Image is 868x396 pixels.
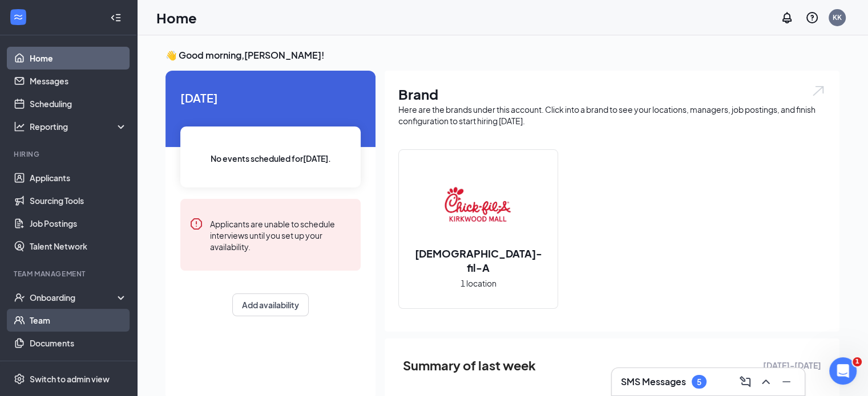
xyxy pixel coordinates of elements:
a: Applicants [30,166,127,189]
span: [DATE] [180,89,361,107]
svg: QuestionInfo [805,11,819,25]
a: Sourcing Tools [30,189,127,212]
div: KK [833,13,842,22]
span: Summary of last week [403,356,536,375]
span: 1 location [461,277,496,289]
button: Add availability [232,293,309,316]
h3: SMS Messages [621,375,686,388]
button: Minimize [777,373,796,391]
svg: Minimize [780,375,793,389]
a: Talent Network [30,235,127,258]
div: Onboarding [30,292,118,303]
a: Scheduling [30,92,127,115]
div: Team Management [14,269,125,279]
span: No events scheduled for [DATE] . [211,152,331,165]
a: SurveysCrown [30,354,127,377]
svg: Settings [14,373,25,385]
div: Hiring [14,149,125,159]
span: [DATE] - [DATE] [763,359,821,371]
h1: Brand [398,84,826,104]
svg: Error [189,217,203,231]
svg: Notifications [780,11,794,25]
img: Chick-fil-A [442,169,515,242]
a: Documents [30,332,127,354]
button: ComposeMessage [736,373,754,391]
svg: ChevronUp [759,375,773,389]
iframe: Intercom live chat [829,357,857,385]
div: Here are the brands under this account. Click into a brand to see your locations, managers, job p... [398,104,826,126]
button: ChevronUp [757,373,775,391]
svg: ComposeMessage [738,375,752,389]
svg: Analysis [14,121,25,132]
svg: Collapse [110,12,122,23]
div: Reporting [30,121,128,132]
a: Team [30,309,127,332]
h1: Home [156,8,197,27]
h3: 👋 Good morning, [PERSON_NAME] ! [165,49,839,62]
span: 1 [853,357,862,366]
div: Switch to admin view [30,373,110,385]
div: Applicants are unable to schedule interviews until you set up your availability. [210,217,352,252]
div: 5 [697,377,701,387]
a: Home [30,47,127,70]
svg: UserCheck [14,292,25,303]
h2: [DEMOGRAPHIC_DATA]-fil-A [399,246,558,275]
img: open.6027fd2a22e1237b5b06.svg [811,84,826,97]
a: Job Postings [30,212,127,235]
a: Messages [30,70,127,92]
svg: WorkstreamLogo [13,11,24,23]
